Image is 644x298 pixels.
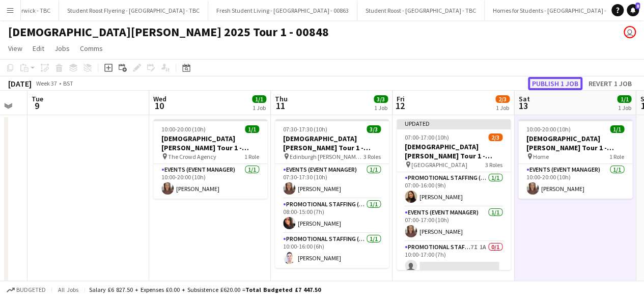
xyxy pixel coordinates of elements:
[609,153,624,160] span: 1 Role
[59,1,208,20] button: Student Roost Flyering - [GEOGRAPHIC_DATA] - TBC
[374,104,387,112] div: 1 Job
[33,44,44,53] span: Edit
[528,77,582,90] button: Publish 1 job
[253,104,266,112] div: 1 Job
[624,26,636,38] app-user-avatar: Crowd Crew
[488,133,502,141] span: 2/3
[161,125,206,133] span: 10:00-20:00 (10h)
[275,164,389,199] app-card-role: Events (Event Manager)1/107:30-17:30 (10h)[PERSON_NAME]
[526,125,571,133] span: 10:00-20:00 (10h)
[405,133,449,141] span: 07:00-17:00 (10h)
[618,104,631,112] div: 1 Job
[8,78,32,89] div: [DATE]
[16,286,46,293] span: Budgeted
[275,94,288,103] span: Thu
[50,42,74,55] a: Jobs
[245,286,321,293] span: Total Budgeted £7 447.50
[8,44,22,53] span: View
[208,1,357,20] button: Fresh Student Living - [GEOGRAPHIC_DATA] - 00863
[518,119,632,199] app-job-card: 10:00-20:00 (10h)1/1[DEMOGRAPHIC_DATA][PERSON_NAME] Tour 1 - 00848 - Travel Day Home1 RoleEvents ...
[54,44,70,53] span: Jobs
[533,153,549,160] span: Home
[168,153,216,160] span: The Crowd Agency
[153,164,267,199] app-card-role: Events (Event Manager)1/110:00-20:00 (10h)[PERSON_NAME]
[357,1,485,20] button: Student Roost - [GEOGRAPHIC_DATA] - TBC
[518,134,632,152] h3: [DEMOGRAPHIC_DATA][PERSON_NAME] Tour 1 - 00848 - Travel Day
[56,286,80,293] span: All jobs
[283,125,327,133] span: 07:30-17:30 (10h)
[63,79,73,87] div: BST
[397,119,511,270] app-job-card: Updated07:00-17:00 (10h)2/3[DEMOGRAPHIC_DATA][PERSON_NAME] Tour 1 - 00848 - [GEOGRAPHIC_DATA] [GE...
[617,95,631,103] span: 1/1
[29,42,48,55] a: Edit
[34,79,59,87] span: Week 37
[518,164,632,199] app-card-role: Events (Event Manager)1/110:00-20:00 (10h)[PERSON_NAME]
[397,94,405,103] span: Fri
[244,153,259,160] span: 1 Role
[485,161,502,169] span: 3 Roles
[76,42,107,55] a: Comms
[153,94,166,103] span: Wed
[275,134,389,152] h3: [DEMOGRAPHIC_DATA][PERSON_NAME] Tour 1 - 00848 - [GEOGRAPHIC_DATA][PERSON_NAME]
[363,153,381,160] span: 3 Roles
[397,241,511,276] app-card-role: Promotional Staffing (Brand Ambassadors)7I1A0/110:00-17:00 (7h)
[374,95,388,103] span: 3/3
[252,95,266,103] span: 1/1
[245,125,259,133] span: 1/1
[275,233,389,268] app-card-role: Promotional Staffing (Brand Ambassadors)1/110:00-16:00 (6h)[PERSON_NAME]
[32,94,43,103] span: Tue
[397,207,511,241] app-card-role: Events (Event Manager)1/107:00-17:00 (10h)[PERSON_NAME]
[275,119,389,268] app-job-card: 07:30-17:30 (10h)3/3[DEMOGRAPHIC_DATA][PERSON_NAME] Tour 1 - 00848 - [GEOGRAPHIC_DATA][PERSON_NAM...
[397,142,511,160] h3: [DEMOGRAPHIC_DATA][PERSON_NAME] Tour 1 - 00848 - [GEOGRAPHIC_DATA]
[635,3,640,9] span: 8
[397,172,511,207] app-card-role: Promotional Staffing (Brand Ambassadors)1/107:00-16:00 (9h)[PERSON_NAME]
[89,286,321,293] div: Salary £6 827.50 + Expenses £0.00 + Subsistence £620.00 =
[496,104,509,112] div: 1 Job
[517,100,529,112] span: 13
[80,44,103,53] span: Comms
[610,125,624,133] span: 1/1
[395,100,405,112] span: 12
[411,161,467,169] span: [GEOGRAPHIC_DATA]
[153,134,267,152] h3: [DEMOGRAPHIC_DATA][PERSON_NAME] Tour 1 - Collection Day - 00848
[627,4,639,16] a: 8
[30,100,43,112] span: 9
[273,100,288,112] span: 11
[152,100,166,112] span: 10
[495,95,510,103] span: 2/3
[153,119,267,199] app-job-card: 10:00-20:00 (10h)1/1[DEMOGRAPHIC_DATA][PERSON_NAME] Tour 1 - Collection Day - 00848 The Crowd Age...
[290,153,363,160] span: Edinburgh [PERSON_NAME] University Freshers
[275,199,389,233] app-card-role: Promotional Staffing (Brand Ambassadors)1/108:00-15:00 (7h)[PERSON_NAME]
[4,42,26,55] a: View
[518,94,529,103] span: Sat
[584,77,636,90] button: Revert 1 job
[8,24,329,40] h1: [DEMOGRAPHIC_DATA][PERSON_NAME] 2025 Tour 1 - 00848
[367,125,381,133] span: 3/3
[5,284,47,295] button: Budgeted
[397,119,511,127] div: Updated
